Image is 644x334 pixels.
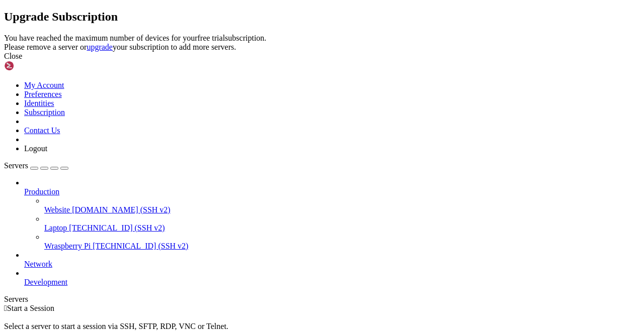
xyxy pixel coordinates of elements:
[44,242,91,250] span: Wraspberry Pi
[93,242,188,250] span: [TECHNICAL_ID] (SSH v2)
[44,214,640,233] li: Laptop [TECHNICAL_ID] (SSH v2)
[24,251,640,269] li: Network
[24,81,64,89] a: My Account
[4,295,640,304] div: Servers
[7,304,54,312] span: Start a Session
[4,161,68,170] a: Servers
[69,224,165,232] span: [TECHNICAL_ID] (SSH v2)
[24,187,640,196] a: Production
[24,126,60,135] a: Contact Us
[44,205,70,214] span: Website
[24,144,47,153] a: Logout
[24,108,65,117] a: Subscription
[24,260,52,268] span: Network
[4,34,640,52] div: You have reached the maximum number of devices for your free trial subscription. Please remove a ...
[24,278,67,286] span: Development
[87,43,113,51] a: upgrade
[24,260,640,269] a: Network
[24,90,62,98] a: Preferences
[44,196,640,214] li: Website [DOMAIN_NAME] (SSH v2)
[4,52,640,61] div: Close
[4,304,7,312] span: 
[24,178,640,251] li: Production
[24,187,59,196] span: Production
[4,161,28,170] span: Servers
[44,233,640,251] li: Wraspberry Pi [TECHNICAL_ID] (SSH v2)
[24,269,640,287] li: Development
[24,278,640,287] a: Development
[44,224,640,233] a: Laptop [TECHNICAL_ID] (SSH v2)
[4,10,640,24] h2: Upgrade Subscription
[24,99,54,107] a: Identities
[72,205,171,214] span: [DOMAIN_NAME] (SSH v2)
[44,242,640,251] a: Wraspberry Pi [TECHNICAL_ID] (SSH v2)
[4,61,62,71] img: Shellngn
[44,205,640,214] a: Website [DOMAIN_NAME] (SSH v2)
[44,224,67,232] span: Laptop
